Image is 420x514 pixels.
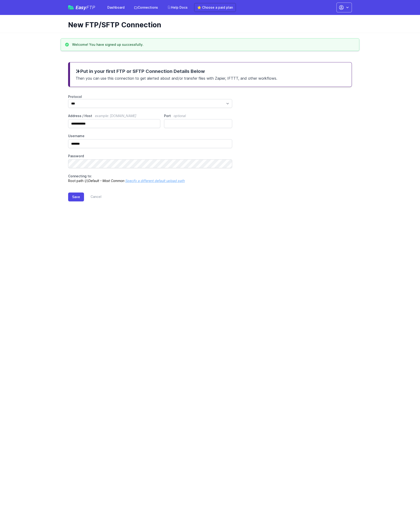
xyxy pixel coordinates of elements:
[68,154,232,158] label: Password
[68,114,160,118] label: Address / Host
[88,179,124,183] i: Default - Most Common
[72,42,143,47] h3: Welcome! You have signed up successfully.
[68,5,74,10] img: easyftp_logo.png
[125,179,185,183] a: Specify a different default upload path
[164,3,190,12] a: Help Docs
[86,5,95,10] span: FTP
[164,114,232,118] label: Port
[194,3,236,12] a: ⭐ Choose a paid plan
[68,134,232,138] label: Username
[68,193,84,201] button: Save
[76,75,346,81] p: Then you can use this connection to get alerted about and/or transfer files with Zapier, IFTTT, a...
[76,5,95,10] span: Easy
[68,5,95,10] a: EasyFTP
[397,491,414,508] iframe: Drift Widget Chat Controller
[105,3,127,12] a: Dashboard
[68,21,348,29] h1: New FTP/SFTP Connection
[84,193,101,201] a: Cancel
[68,174,92,178] span: Connecting to:
[131,3,161,12] a: Connections
[174,114,186,118] span: optional
[68,94,232,99] label: Protocol
[76,68,346,75] h3: Put in your first FTP or SFTP Connection Details Below
[68,174,232,183] p: Root path (/)
[95,114,136,118] span: example: [DOMAIN_NAME]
